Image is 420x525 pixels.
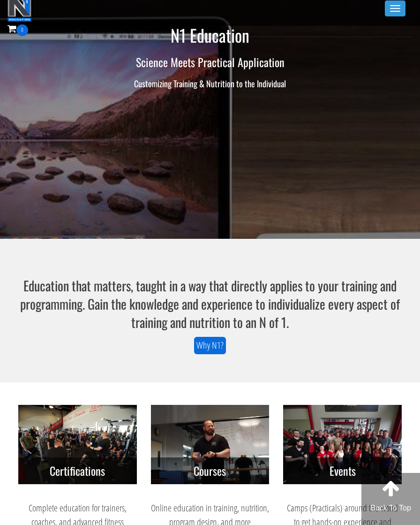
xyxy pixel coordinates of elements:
a: 0 [7,22,28,35]
h3: Customizing Training & Nutrition to the Individual [7,79,413,89]
img: n1-certifications [18,405,137,484]
h3: Events [283,457,402,484]
img: n1-events [283,405,402,484]
h3: Certifications [18,457,137,484]
h3: Education that matters, taught in a way that directly applies to your training and programming. G... [11,276,409,332]
h2: Science Meets Practical Application [7,56,413,68]
img: n1-courses [151,405,270,484]
h1: N1 Education [7,26,413,45]
span: 0 [16,24,28,36]
a: Why N1? [194,337,226,354]
h3: Courses [151,457,270,484]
